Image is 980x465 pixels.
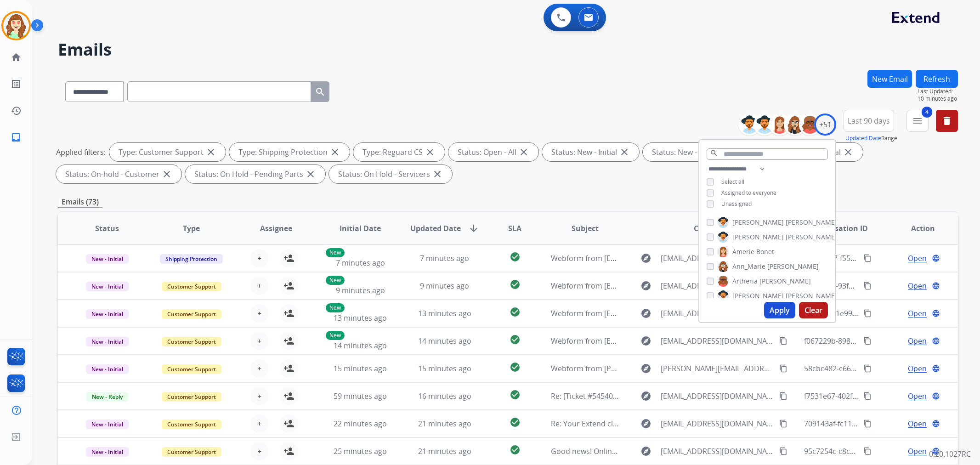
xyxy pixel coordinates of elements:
[58,40,958,59] h2: Emails
[908,446,927,457] span: Open
[908,335,927,346] span: Open
[418,391,471,401] span: 16 minutes ago
[863,447,872,455] mat-icon: content_copy
[205,147,216,158] mat-icon: close
[756,247,774,256] span: Bonet
[418,308,471,318] span: 13 minutes ago
[661,308,774,319] span: [EMAIL_ADDRESS][DOMAIN_NAME]
[661,253,774,264] span: [EMAIL_ADDRESS][DOMAIN_NAME]
[510,334,521,345] mat-icon: check_circle
[162,282,221,291] span: Customer Support
[468,223,479,234] mat-icon: arrow_downward
[257,335,261,346] span: +
[786,232,837,242] span: [PERSON_NAME]
[932,420,940,428] mat-icon: language
[804,446,940,456] span: 95c7254c-c8cb-45ef-ae39-faf8bb92bc8e
[732,277,758,286] span: Artheria
[162,364,221,374] span: Customer Support
[283,308,295,319] mat-icon: person_add
[250,414,269,433] button: +
[86,254,129,264] span: New - Initial
[863,337,872,345] mat-icon: content_copy
[11,132,22,143] mat-icon: inbox
[694,223,730,234] span: Customer
[551,281,759,291] span: Webform from [EMAIL_ADDRESS][DOMAIN_NAME] on [DATE]
[329,147,340,158] mat-icon: close
[257,253,261,264] span: +
[814,113,836,136] div: +51
[326,248,345,257] p: New
[908,308,927,319] span: Open
[932,282,940,290] mat-icon: language
[932,337,940,345] mat-icon: language
[804,419,940,429] span: 709143af-fc11-4440-b198-a5fa659d1317
[941,115,952,126] mat-icon: delete
[283,335,295,346] mat-icon: person_add
[250,442,269,460] button: +
[418,363,471,374] span: 15 minutes ago
[420,281,469,291] span: 9 minutes ago
[779,364,787,373] mat-icon: content_copy
[912,115,923,126] mat-icon: menu
[804,336,945,346] span: f067229b-898e-4066-b1b0-774c12ccdb2d
[510,279,521,290] mat-icon: check_circle
[283,418,295,429] mat-icon: person_add
[661,391,774,402] span: [EMAIL_ADDRESS][DOMAIN_NAME]
[432,169,443,180] mat-icon: close
[86,392,128,402] span: New - Reply
[86,282,129,291] span: New - Initial
[863,282,872,290] mat-icon: content_copy
[759,277,811,286] span: [PERSON_NAME]
[661,280,774,291] span: [EMAIL_ADDRESS][DOMAIN_NAME]
[448,143,538,161] div: Status: Open - All
[799,302,828,318] button: Clear
[779,392,787,400] mat-icon: content_copy
[305,169,316,180] mat-icon: close
[640,253,651,264] mat-icon: explore
[640,446,651,457] mat-icon: explore
[804,391,941,401] span: f7531e67-402f-432b-bae8-4322d9bdbf6f
[873,212,958,244] th: Action
[329,165,452,183] div: Status: On Hold - Servicers
[510,251,521,262] mat-icon: check_circle
[95,223,119,234] span: Status
[732,247,754,256] span: Amerie
[283,391,295,402] mat-icon: person_add
[326,276,345,285] p: New
[732,262,765,271] span: Ann_Marie
[257,308,261,319] span: +
[710,149,718,157] mat-icon: search
[86,420,129,429] span: New - Initial
[11,52,22,63] mat-icon: home
[334,340,387,351] span: 14 minutes ago
[732,232,784,242] span: [PERSON_NAME]
[183,223,200,234] span: Type
[918,95,958,102] span: 10 minutes ago
[162,309,221,319] span: Customer Support
[809,223,868,234] span: Conversation ID
[161,169,172,180] mat-icon: close
[551,308,759,318] span: Webform from [EMAIL_ADDRESS][DOMAIN_NAME] on [DATE]
[906,110,929,132] button: 4
[661,335,774,346] span: [EMAIL_ADDRESS][DOMAIN_NAME]
[250,249,269,267] button: +
[229,143,350,161] div: Type: Shipping Protection
[510,417,521,428] mat-icon: check_circle
[932,392,940,400] mat-icon: language
[779,420,787,428] mat-icon: content_copy
[162,420,221,429] span: Customer Support
[410,223,461,234] span: Updated Date
[640,335,651,346] mat-icon: explore
[908,391,927,402] span: Open
[257,418,261,429] span: +
[732,291,784,301] span: [PERSON_NAME]
[315,86,326,97] mat-icon: search
[764,302,795,318] button: Apply
[551,336,759,346] span: Webform from [EMAIL_ADDRESS][DOMAIN_NAME] on [DATE]
[551,446,776,456] span: Good news! Online registration extended to 12:00 PM (CT) [DATE]
[334,446,387,456] span: 25 minutes ago
[257,391,261,402] span: +
[418,419,471,429] span: 21 minutes ago
[661,446,774,457] span: [EMAIL_ADDRESS][DOMAIN_NAME]
[732,218,784,227] span: [PERSON_NAME]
